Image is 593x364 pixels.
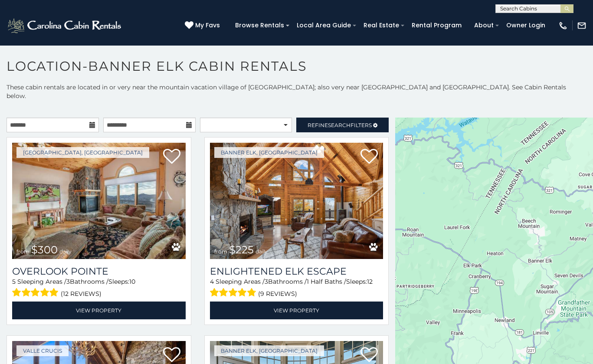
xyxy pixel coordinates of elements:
[210,278,214,285] span: 4
[12,302,186,319] a: View Property
[502,19,550,32] a: Owner Login
[308,122,372,128] span: Refine Filters
[163,148,180,166] a: Add to favorites
[210,266,383,277] a: Enlightened Elk Escape
[577,21,586,30] img: mail-regular-white.png
[296,118,389,132] a: RefineSearchFilters
[407,19,466,32] a: Rental Program
[214,147,324,158] a: Banner Elk, [GEOGRAPHIC_DATA]
[359,19,403,32] a: Real Estate
[210,277,383,299] div: Sleeping Areas / Bathrooms / Sleeps:
[214,345,324,356] a: Banner Elk, [GEOGRAPHIC_DATA]
[16,147,149,158] a: [GEOGRAPHIC_DATA], [GEOGRAPHIC_DATA]
[367,278,373,285] span: 12
[7,17,124,34] img: White-1-2.png
[66,278,70,285] span: 3
[558,21,568,30] img: phone-regular-white.png
[360,148,378,166] a: Add to favorites
[470,19,498,32] a: About
[231,19,288,32] a: Browse Rentals
[210,143,383,259] img: 1714399476_thumbnail.jpeg
[12,143,186,259] img: 1714395339_thumbnail.jpeg
[214,248,227,255] span: from
[31,243,58,256] span: $300
[185,21,222,30] a: My Favs
[16,345,69,356] a: Valle Crucis
[307,278,346,285] span: 1 Half Baths /
[129,278,135,285] span: 10
[59,248,72,255] span: daily
[12,278,16,285] span: 5
[328,122,351,128] span: Search
[256,248,268,255] span: daily
[12,143,186,259] a: from $300 daily
[195,21,220,30] span: My Favs
[229,243,254,256] span: $225
[210,143,383,259] a: from $225 daily
[16,248,29,255] span: from
[61,288,102,299] span: (12 reviews)
[292,19,355,32] a: Local Area Guide
[258,288,297,299] span: (9 reviews)
[12,277,186,299] div: Sleeping Areas / Bathrooms / Sleeps:
[210,302,383,319] a: View Property
[265,278,268,285] span: 3
[12,266,186,277] a: Overlook Pointe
